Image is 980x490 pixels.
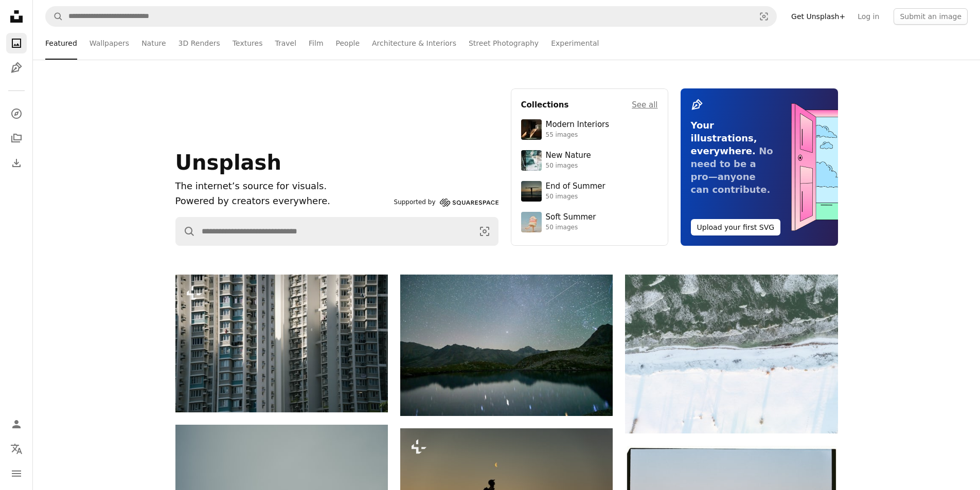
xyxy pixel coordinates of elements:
a: Snow covered landscape with frozen water [625,349,838,358]
a: See all [632,99,657,111]
a: End of Summer50 images [521,181,658,202]
div: New Nature [546,151,591,161]
h1: The internet’s source for visuals. [175,179,390,194]
button: Visual search [471,217,498,245]
div: 55 images [546,131,610,139]
div: 50 images [546,193,605,201]
img: Snow covered landscape with frozen water [625,275,838,433]
h4: Collections [521,99,569,111]
a: Log in [851,8,885,25]
a: Get Unsplash+ [785,8,851,25]
a: Architecture & Interiors [372,27,456,60]
a: Travel [275,27,296,60]
button: Upload your first SVG [691,219,781,235]
img: Tall apartment buildings with many windows and balconies. [175,275,388,412]
span: No need to be a pro—anyone can contribute. [691,146,773,195]
a: Film [309,27,323,60]
a: Illustrations [6,58,27,78]
button: Menu [6,463,27,484]
button: Visual search [752,7,776,26]
a: Textures [233,27,263,60]
a: Soft Summer50 images [521,212,658,232]
div: 50 images [546,224,596,232]
p: Powered by creators everywhere. [175,194,390,209]
a: 3D Renders [179,27,220,60]
a: Street Photography [469,27,539,60]
a: Modern Interiors55 images [521,119,658,140]
a: People [336,27,360,60]
a: Supported by [394,196,498,209]
button: Search Unsplash [176,217,195,245]
div: Soft Summer [546,212,596,223]
img: premium_photo-1749544311043-3a6a0c8d54af [521,212,542,232]
a: Wallpapers [90,27,129,60]
a: Experimental [551,27,599,60]
img: Starry night sky over a calm mountain lake [400,275,613,416]
button: Search Unsplash [46,7,63,26]
div: 50 images [546,162,591,170]
img: premium_photo-1755037089989-422ee333aef9 [521,150,542,171]
a: Starry night sky over a calm mountain lake [400,340,613,350]
a: New Nature50 images [521,150,658,171]
span: Your illustrations, everywhere. [691,120,757,156]
a: Download History [6,153,27,173]
button: Submit an image [894,8,968,25]
button: Language [6,439,27,459]
a: Log in / Sign up [6,414,27,434]
a: Nature [141,27,166,60]
img: premium_photo-1747189286942-bc91257a2e39 [521,119,542,140]
a: Photos [6,33,27,53]
img: premium_photo-1754398386796-ea3dec2a6302 [521,181,542,202]
div: Modern Interiors [546,120,610,130]
a: Tall apartment buildings with many windows and balconies. [175,338,388,348]
a: Collections [6,128,27,149]
a: Explore [6,103,27,124]
div: End of Summer [546,182,605,192]
span: Unsplash [175,151,281,174]
form: Find visuals sitewide [175,217,498,246]
form: Find visuals sitewide [45,6,777,27]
